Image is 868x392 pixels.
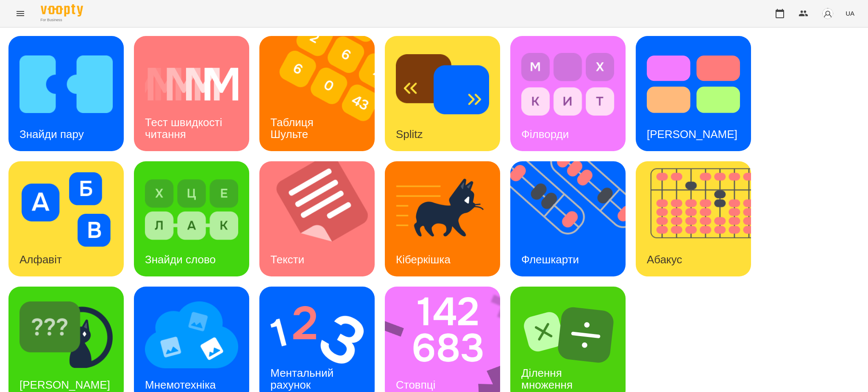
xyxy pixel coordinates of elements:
[396,378,435,391] h3: Стовпці
[842,6,858,21] button: UA
[385,36,500,151] a: SplitzSplitz
[647,253,682,266] h3: Абакус
[270,116,317,140] h3: Таблиця Шульте
[510,161,636,276] img: Флешкарти
[259,161,385,276] img: Тексти
[510,36,626,151] a: ФілвордиФілворди
[521,253,579,266] h3: Флешкарти
[647,128,737,141] h3: [PERSON_NAME]
[145,298,238,372] img: Мнемотехніка
[8,36,124,151] a: Знайди паруЗнайди пару
[8,161,124,276] a: АлфавітАлфавіт
[385,161,500,276] a: КіберкішкаКіберкішка
[145,253,216,266] h3: Знайди слово
[259,161,375,276] a: ТекстиТексти
[521,47,615,121] img: Філворди
[259,36,375,151] a: Таблиця ШультеТаблиця Шульте
[41,17,83,23] span: For Business
[145,172,238,247] img: Знайди слово
[822,8,834,19] img: avatar_s.png
[846,9,854,18] span: UA
[396,253,451,266] h3: Кіберкішка
[396,172,489,247] img: Кіберкішка
[19,47,113,121] img: Знайди пару
[134,161,249,276] a: Знайди словоЗнайди слово
[134,36,249,151] a: Тест швидкості читанняТест швидкості читання
[636,36,751,151] a: Тест Струпа[PERSON_NAME]
[270,253,304,266] h3: Тексти
[19,378,110,391] h3: [PERSON_NAME]
[259,36,385,151] img: Таблиця Шульте
[41,4,83,17] img: Voopty Logo
[521,298,615,372] img: Ділення множення
[19,172,113,247] img: Алфавіт
[19,253,62,266] h3: Алфавіт
[396,47,489,121] img: Splitz
[396,128,423,141] h3: Splitz
[521,367,573,391] h3: Ділення множення
[270,298,364,372] img: Ментальний рахунок
[145,47,238,121] img: Тест швидкості читання
[145,116,225,140] h3: Тест швидкості читання
[270,367,337,391] h3: Ментальний рахунок
[636,161,762,276] img: Абакус
[636,161,751,276] a: АбакусАбакус
[510,161,626,276] a: ФлешкартиФлешкарти
[19,298,113,372] img: Знайди Кіберкішку
[647,47,740,121] img: Тест Струпа
[10,3,31,24] button: Menu
[145,378,216,391] h3: Мнемотехніка
[19,128,84,141] h3: Знайди пару
[521,128,569,141] h3: Філворди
